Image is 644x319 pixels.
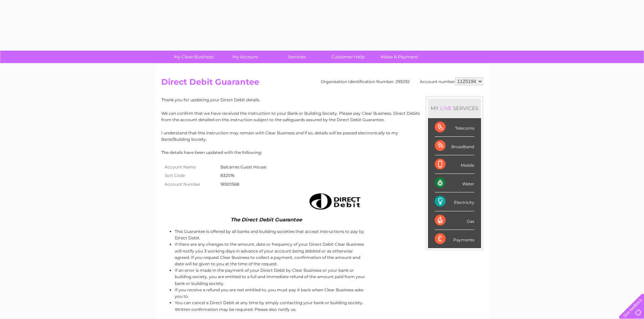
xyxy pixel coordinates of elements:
div: Mobile [435,155,474,174]
img: Direct Debit image [303,190,365,212]
th: Sort Code [161,171,219,180]
li: You can cancel a Direct Debit at any time by simply contacting your bank or building society. Wri... [175,299,366,312]
li: If there are any changes to the amount, date or frequency of your Direct Debit Clear Business wil... [175,241,366,267]
p: The details have been updated with the following: [161,149,483,156]
td: Balcarres Guest House [219,163,268,171]
a: Customer Help [320,51,376,63]
div: MY SERVICES [428,99,481,118]
div: Water [435,174,474,192]
p: We can confirm that we have received the Instruction to your Bank or Building Society. Please pay... [161,110,483,123]
div: Broadband [435,137,474,155]
th: Account Name [161,163,219,171]
td: The Direct Debit Guarantee [161,215,366,224]
div: Payments [435,230,474,248]
p: I understand that this instruction may remain with Clear Business and if so, details will be pass... [161,130,483,142]
div: Gas [435,211,474,230]
div: Telecoms [435,118,474,137]
a: Make A Payment [372,51,427,63]
div: Organisation Identification Number: 293292 Account number [321,77,483,85]
li: This Guarantee is offered by all banks and building societies that accept instructions to pay by ... [175,228,366,241]
p: Thank you for updating your Direct Debit details. [161,97,483,103]
li: If an error is made in the payment of your Direct Debit by Clear Business or your bank or buildin... [175,267,366,287]
a: My Account [217,51,273,63]
a: My Clear Business [166,51,222,63]
td: 18920568 [219,180,268,189]
td: 832016 [219,171,268,180]
a: Services [269,51,325,63]
div: Electricity [435,192,474,211]
th: Account Number [161,180,219,189]
li: If you receive a refund you are not entitled to, you must pay it back when Clear Business asks yo... [175,287,366,299]
div: LIVE [439,105,453,111]
h2: Direct Debit Guarantee [161,77,483,90]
